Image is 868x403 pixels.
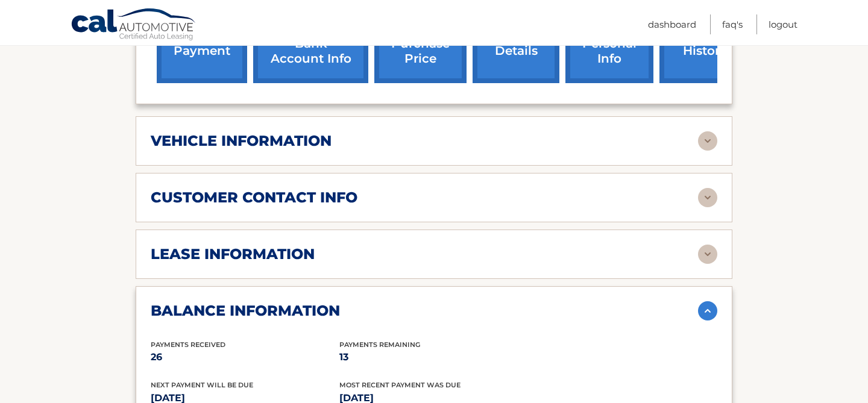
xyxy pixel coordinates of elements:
img: accordion-active.svg [698,301,717,320]
span: Next Payment will be due [151,381,253,389]
p: 13 [339,349,528,366]
h2: customer contact info [151,189,357,207]
img: accordion-rest.svg [698,245,717,264]
img: accordion-rest.svg [698,188,717,207]
h2: lease information [151,245,315,263]
h2: vehicle information [151,132,332,150]
a: Dashboard [648,14,696,34]
p: 26 [151,349,339,366]
a: Logout [769,14,797,34]
h2: balance information [151,302,340,320]
span: Payments Remaining [339,340,420,349]
img: accordion-rest.svg [698,131,717,151]
span: Most Recent Payment Was Due [339,381,461,389]
span: Payments Received [151,340,225,349]
a: Cal Automotive [71,8,197,43]
a: FAQ's [722,14,743,34]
